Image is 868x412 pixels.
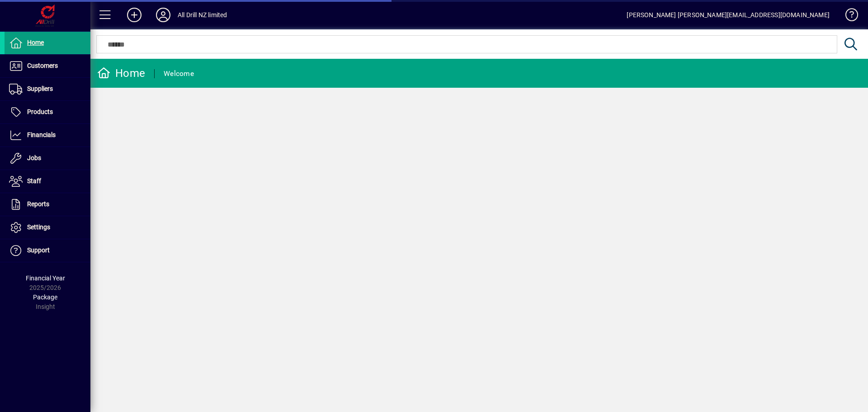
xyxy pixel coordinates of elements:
a: Settings [5,216,90,239]
span: Financial Year [26,275,65,282]
span: Customers [27,62,58,69]
span: Staff [27,177,41,185]
a: Jobs [5,147,90,170]
a: Staff [5,170,90,193]
a: Products [5,101,90,123]
span: Financials [27,131,56,138]
button: Add [120,7,149,23]
a: Financials [5,124,90,147]
span: Support [27,246,50,254]
span: Suppliers [27,85,53,92]
span: Reports [27,200,49,208]
a: Customers [5,55,90,77]
a: Suppliers [5,78,90,100]
div: Welcome [164,66,194,81]
span: Home [27,39,44,46]
div: All Drill NZ limited [178,8,227,22]
a: Reports [5,193,90,216]
div: Home [97,66,145,81]
span: Settings [27,223,50,231]
div: [PERSON_NAME] [PERSON_NAME][EMAIL_ADDRESS][DOMAIN_NAME] [627,8,830,22]
a: Support [5,239,90,262]
a: Knowledge Base [839,2,857,31]
span: Package [33,294,57,301]
span: Jobs [27,154,41,161]
button: Profile [149,7,178,23]
span: Products [27,108,53,115]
